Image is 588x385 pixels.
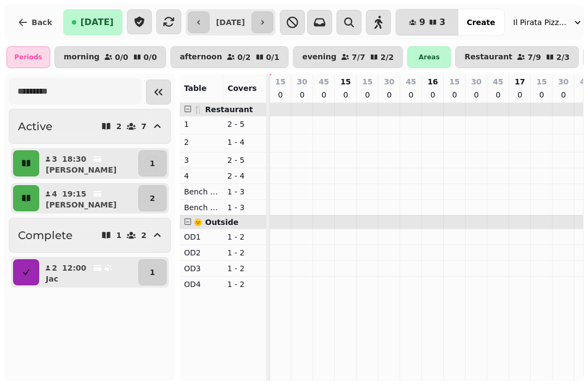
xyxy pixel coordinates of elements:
p: 1 - 2 [227,279,262,290]
p: [PERSON_NAME] [46,164,117,175]
p: 7 / 9 [528,53,541,61]
p: 0 [537,89,546,100]
p: 2 - 5 [227,155,262,166]
button: Restaurant7/92/3 [455,46,579,68]
button: 93 [396,9,458,35]
span: Table [184,84,207,93]
p: [PERSON_NAME] [46,199,117,210]
p: 18:30 [62,154,87,164]
p: 3 [51,154,58,164]
span: 🌞 Outside [193,218,238,227]
p: 0 [516,89,524,100]
p: 30 [384,76,394,87]
p: 15 [362,76,372,87]
p: 0 [450,89,459,100]
p: 15 [275,76,285,87]
p: 2 - 5 [227,119,262,130]
p: 1 - 2 [227,263,262,274]
span: 9 [419,18,425,27]
span: Back [32,19,52,26]
p: 45 [406,76,416,87]
p: 16 [427,76,438,87]
p: 2 / 3 [556,53,570,61]
span: Covers [228,84,257,93]
p: 15 [536,76,547,87]
p: 7 [141,123,146,130]
p: 45 [493,76,503,87]
div: Periods [7,46,50,68]
p: 4 [184,170,219,181]
p: 0 / 2 [237,53,251,61]
p: 19:15 [62,188,87,199]
p: 1 - 2 [227,231,262,242]
p: OD3 [184,263,219,274]
button: 1 [138,150,167,176]
p: 7 / 7 [352,53,365,61]
p: 0 [363,89,372,100]
p: 30 [297,76,307,87]
p: 30 [471,76,481,87]
button: Create [458,9,504,35]
button: afternoon0/20/1 [170,46,289,68]
p: 2 [116,123,121,130]
p: 1 [150,267,155,278]
p: morning [64,53,100,62]
p: evening [302,53,336,62]
p: 0 [341,89,350,100]
p: OD2 [184,247,219,258]
p: 15 [340,76,351,87]
p: 2 - 4 [227,170,262,181]
p: 1 - 3 [227,186,262,197]
p: 0 [320,89,328,100]
p: 0 [559,89,568,100]
p: 0 [407,89,415,100]
h2: Active [18,119,52,134]
span: Create [467,19,495,26]
p: 0 / 1 [266,53,280,61]
p: 2 / 2 [381,53,394,61]
p: 0 / 0 [144,53,157,61]
button: morning0/00/0 [54,46,166,68]
p: OD1 [184,231,219,242]
p: Jac [46,273,58,284]
p: 0 [298,89,307,100]
button: Active27 [9,109,171,144]
h2: Complete [18,228,72,243]
div: Areas [407,46,451,68]
p: 30 [558,76,568,87]
p: 2 [150,193,155,204]
p: 2 [51,262,58,273]
p: 0 [276,89,285,100]
p: 1 - 4 [227,137,262,148]
p: 0 / 0 [115,53,128,61]
span: Il Pirata Pizzata [513,17,568,28]
p: 12:00 [62,262,87,273]
p: Bench Right [184,202,219,213]
p: 1 - 2 [227,247,262,258]
button: 2 [138,185,167,211]
span: [DATE] [81,18,114,27]
span: 3 [439,18,445,27]
p: 0 [494,89,503,100]
p: 0 [385,89,394,100]
button: 212:00Jac [41,259,136,285]
p: 3 [184,155,219,166]
button: 419:15[PERSON_NAME] [41,185,136,211]
button: Back [9,9,61,35]
button: 1 [138,259,167,285]
p: 15 [449,76,460,87]
button: evening7/72/2 [293,46,403,68]
button: Collapse sidebar [146,80,171,105]
p: Bench Left [184,186,219,197]
p: 45 [318,76,329,87]
p: 4 [51,188,58,199]
p: 0 [472,89,481,100]
p: 2 [184,137,219,148]
p: OD4 [184,279,219,290]
p: 1 [184,119,219,130]
p: 1 [150,158,155,169]
p: 0 [428,89,437,100]
p: 17 [514,76,525,87]
p: 1 - 3 [227,202,262,213]
button: 318:30[PERSON_NAME] [41,150,136,176]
